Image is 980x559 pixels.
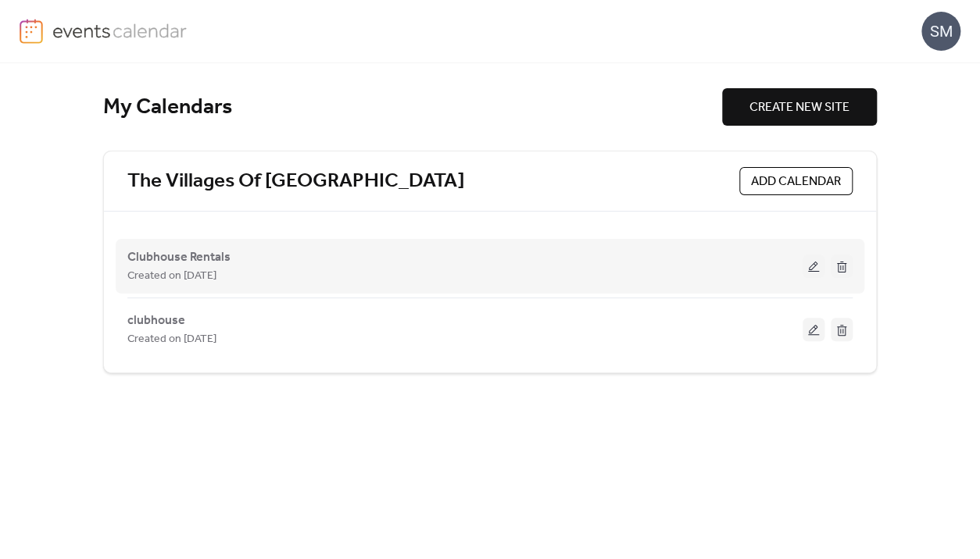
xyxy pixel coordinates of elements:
[127,312,185,330] span: clubhouse
[127,253,231,262] a: Clubhouse Rentals
[52,19,188,42] img: logo-type
[127,330,216,349] span: Created on [DATE]
[127,169,465,194] a: The Villages Of [GEOGRAPHIC_DATA]
[127,267,216,286] span: Created on [DATE]
[751,173,841,191] span: ADD CALENDAR
[739,167,853,195] button: ADD CALENDAR
[103,94,722,121] div: My Calendars
[921,12,960,51] div: SM
[127,248,231,267] span: Clubhouse Rentals
[20,19,43,44] img: logo
[722,88,877,126] button: CREATE NEW SITE
[749,98,849,117] span: CREATE NEW SITE
[127,316,185,325] a: clubhouse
